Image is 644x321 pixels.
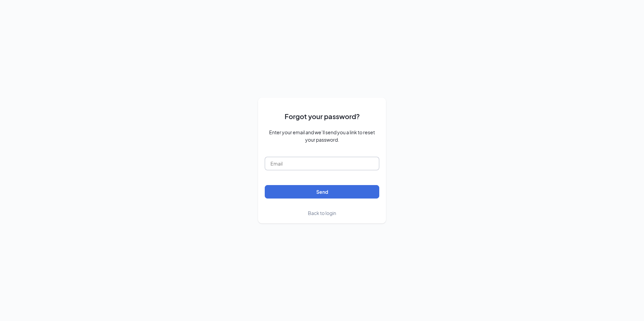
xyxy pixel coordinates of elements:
[265,185,379,199] button: Send
[308,210,336,216] span: Back to login
[265,157,379,170] input: Email
[285,111,360,121] span: Forgot your password?
[308,209,336,217] a: Back to login
[265,129,379,143] span: Enter your email and we’ll send you a link to reset your password.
